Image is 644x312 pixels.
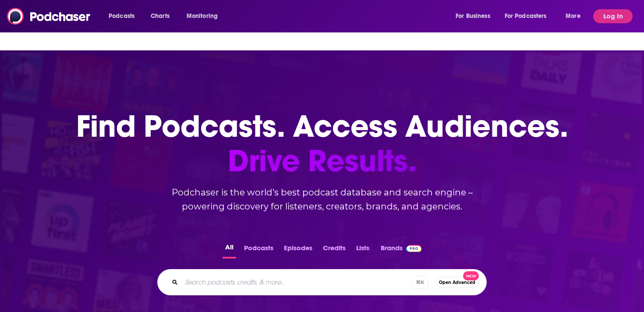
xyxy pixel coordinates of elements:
button: open menu [449,9,501,23]
button: Credits [320,241,348,259]
div: Search podcasts, credits, & more... [157,269,487,295]
span: Podcasts [109,10,134,22]
span: For Podcasters [505,10,547,22]
button: open menu [103,9,146,23]
span: More [566,10,580,22]
button: Episodes [281,241,315,259]
span: Charts [151,10,170,22]
input: Search podcasts, credits, & more... [181,275,412,289]
img: Podchaser - Follow, Share and Rate Podcasts [7,8,91,25]
span: New [463,271,479,280]
button: All [223,241,236,259]
button: open menu [499,9,559,23]
button: open menu [180,9,229,23]
button: Lists [354,241,372,259]
span: For Business [456,10,490,22]
button: Open AdvancedNew [435,277,479,287]
a: BrandsPodchaser Pro [381,241,421,259]
button: Log In [593,9,633,23]
img: Podchaser Pro [406,245,421,252]
span: Drive Results. [76,144,568,178]
span: ⌘ K [412,276,428,289]
h2: Podchaser is the world’s best podcast database and search engine – powering discovery for listene... [147,185,497,213]
button: open menu [559,9,591,23]
span: Monitoring [187,10,218,22]
a: Charts [145,9,175,23]
span: Open Advanced [439,280,475,285]
button: Podcasts [241,241,276,259]
h1: Find Podcasts. Access Audiences. [76,109,568,178]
